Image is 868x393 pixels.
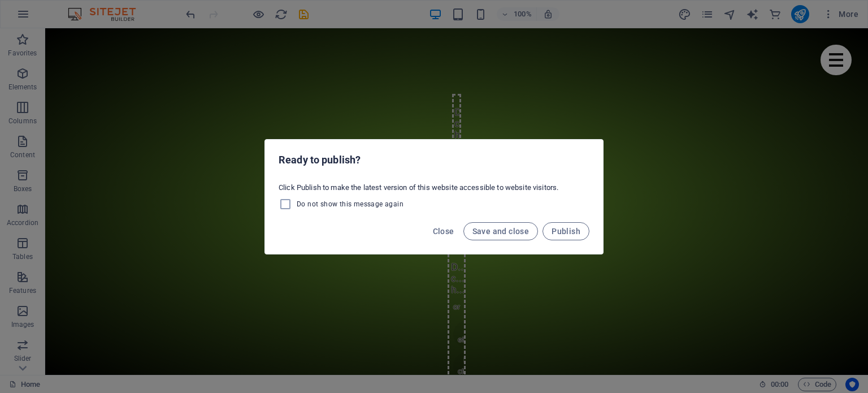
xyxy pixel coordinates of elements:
[412,169,452,196] span: Paste clipboard
[279,153,589,167] h2: Ready to publish?
[472,227,530,236] span: Save and close
[542,222,589,240] button: Publish
[433,227,454,236] span: Close
[408,292,448,319] span: Add elements
[552,227,580,236] span: Publish
[265,178,603,215] div: Click Publish to make the latest version of this website accessible to website visitors.
[407,66,416,211] div: Drop content here
[297,200,403,209] span: Do not show this message again
[408,324,448,351] span: Paste clipboard
[412,137,452,165] span: Add elements
[463,222,539,240] button: Save and close
[402,221,420,366] div: Drop content here
[428,222,459,240] button: Close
